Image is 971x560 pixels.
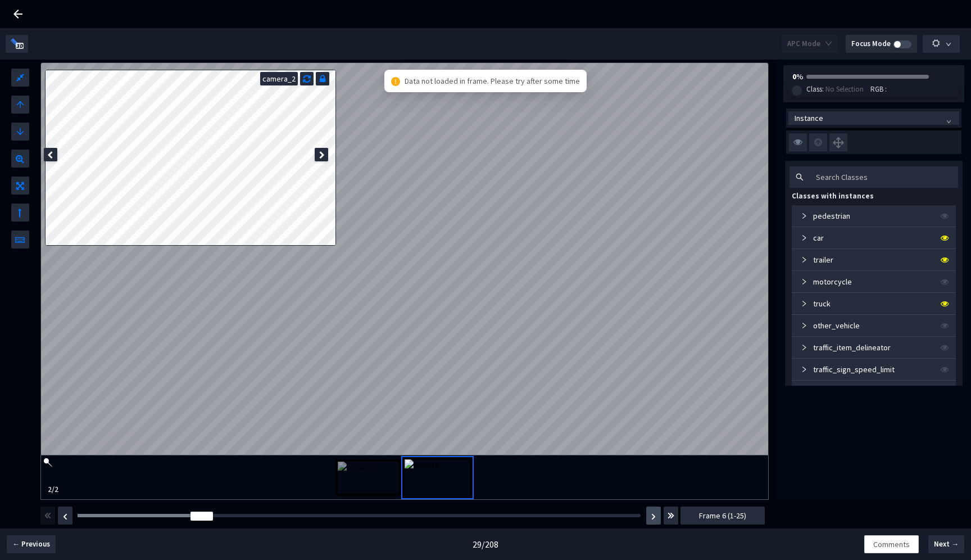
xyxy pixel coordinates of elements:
[792,227,956,249] div: car
[796,276,852,288] div: motorcycle
[792,249,956,270] div: trailer
[796,297,831,310] div: truck
[870,84,887,97] div: RGB :
[651,513,656,520] img: svg+xml;base64,PHN2ZyBhcmlhLWhpZGRlbj0idHJ1ZSIgZm9jdXNhYmxlPSJmYWxzZSIgZGF0YS1wcmVmaXg9ImZhcyIgZG...
[405,459,470,496] img: camera
[923,35,960,53] button: down
[391,77,400,86] span: exclamation-circle
[801,366,807,373] span: collapsed
[801,344,807,351] span: collapsed
[801,234,807,241] span: collapsed
[792,191,963,202] div: Classes with instances
[782,35,838,53] button: APC Modedown
[792,315,956,336] div: other_vehicle
[801,300,807,307] span: collapsed
[338,462,399,494] img: camera
[792,293,956,314] div: truck
[796,254,833,266] div: trailer
[792,359,956,380] div: traffic_sign_speed_limit
[809,133,827,151] img: svg+xml;base64,PHN2ZyB3aWR0aD0iMzIiIGhlaWdodD0iMzIiIHZpZXdCb3g9IjAgMCAzMiAzMiIgZmlsbD0ibm9uZSIgeG...
[668,509,674,522] img: svg+xml;base64,PHN2ZyBhcmlhLWhpZGRlbj0idHJ1ZSIgZm9jdXNhYmxlPSJmYWxzZSIgZGF0YS1wcmVmaXg9ImZhcyIgZG...
[792,381,956,402] div: traffic_sign_stop
[789,71,796,82] b: 0
[680,507,765,525] button: Frame 6 (1-25)
[699,509,746,522] span: Frame 6 (1-25)
[789,133,807,151] img: svg+xml;base64,PHN2ZyB3aWR0aD0iMzIiIGhlaWdodD0iMzIiIHZpZXdCb3g9IjAgMCAzMiAzMiIgZmlsbD0ibm9uZSIgeG...
[801,213,807,219] span: collapsed
[789,71,803,83] div: %
[792,337,956,358] div: traffic_item_delineator
[473,538,498,551] div: 29 / 208
[796,363,895,376] div: traffic_sign_speed_limit
[801,256,807,263] span: collapsed
[796,341,891,354] div: traffic_item_delineator
[789,84,868,97] div: Class:
[801,278,807,285] span: collapsed
[832,136,845,150] img: svg+xml;base64,PHN2ZyB3aWR0aD0iMjQiIGhlaWdodD0iMjUiIHZpZXdCb3g9IjAgMCAyNCAyNSIgZmlsbD0ibm9uZSIgeG...
[873,538,910,550] span: Comments
[825,84,864,97] div: No Selection
[796,173,804,181] span: search
[796,210,850,222] div: pedestrian
[851,38,891,49] span: Focus Mode
[810,169,958,186] input: Search Classes
[801,322,807,329] span: collapsed
[792,205,956,227] div: pedestrian
[796,232,824,244] div: car
[928,535,964,553] button: Next →
[946,42,951,47] span: down
[934,539,959,550] span: Next →
[260,72,298,85] div: camera_2
[795,110,953,127] span: Instance
[864,535,919,553] button: Comments
[792,271,956,292] div: motorcycle
[796,385,870,398] div: traffic_sign_stop
[796,319,860,332] div: other_vehicle
[405,75,580,87] span: Data not loaded in frame. Please try after some time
